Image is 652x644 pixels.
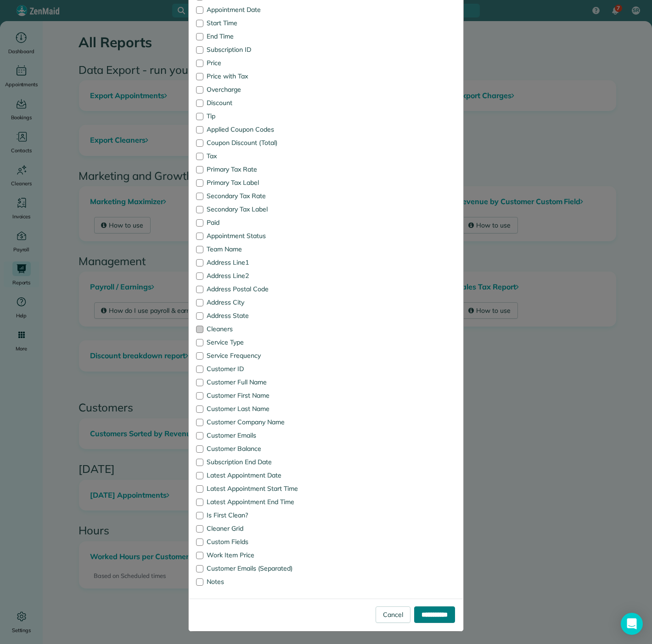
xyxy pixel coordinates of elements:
[196,33,319,39] label: End Time
[196,525,319,532] label: Cleaner Grid
[196,73,319,79] label: Price with Tax
[621,613,643,635] div: Open Intercom Messenger
[196,366,319,372] label: Customer ID
[196,445,319,452] label: Customer Balance
[196,46,319,53] label: Subscription ID
[196,379,319,385] label: Customer Full Name
[196,312,319,319] label: Address State
[196,219,319,226] label: Paid
[196,6,319,13] label: Appointment Date
[196,166,319,172] label: Primary Tax Rate
[196,153,319,159] label: Tax
[196,86,319,93] label: Overcharge
[196,286,319,292] label: Address Postal Code
[196,539,319,545] label: Custom Fields
[196,499,319,505] label: Latest Appointment End Time
[196,20,319,26] label: Start Time
[196,259,319,266] label: Address Line1
[196,60,319,66] label: Price
[196,392,319,399] label: Customer First Name
[196,419,319,425] label: Customer Company Name
[196,512,319,518] label: Is First Clean?
[196,299,319,305] label: Address City
[196,193,319,199] label: Secondary Tax Rate
[196,459,319,465] label: Subscription End Date
[196,126,319,133] label: Applied Coupon Codes
[196,233,319,239] label: Appointment Status
[196,552,319,558] label: Work Item Price
[196,565,319,572] label: Customer Emails (Separated)
[196,113,319,119] label: Tip
[196,578,319,585] label: Notes
[196,432,319,439] label: Customer Emails
[196,139,319,146] label: Coupon Discount (Total)
[196,179,319,186] label: Primary Tax Label
[196,100,319,106] label: Discount
[196,326,319,332] label: Cleaners
[196,206,319,212] label: Secondary Tax Label
[196,485,319,492] label: Latest Appointment Start Time
[196,272,319,279] label: Address Line2
[196,472,319,478] label: Latest Appointment Date
[196,352,319,359] label: Service Frequency
[196,405,319,412] label: Customer Last Name
[196,246,319,252] label: Team Name
[196,339,319,345] label: Service Type
[376,606,410,623] a: Cancel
